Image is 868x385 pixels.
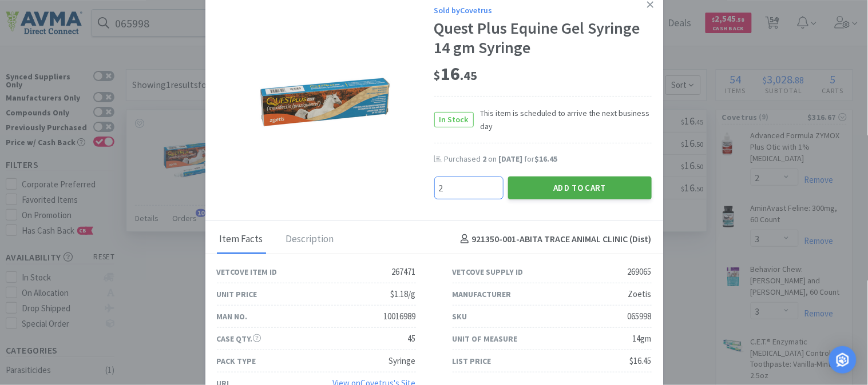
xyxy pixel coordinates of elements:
[434,67,441,83] span: $
[483,154,487,164] span: 2
[391,287,416,301] div: $1.18/g
[408,332,416,346] div: 45
[829,346,857,374] div: Open Intercom Messenger
[453,355,492,367] div: List Price
[628,265,652,279] div: 269065
[445,154,652,165] div: Purchased on for
[389,354,416,368] div: Syringe
[435,113,473,127] span: In Stock
[434,19,652,57] div: Quest Plus Equine Gel Syringe 14 gm Syringe
[474,107,652,133] span: This item is scheduled to arrive the next business day
[217,288,257,300] div: Unit Price
[217,355,256,367] div: Pack Type
[628,287,652,301] div: Zoetis
[456,232,652,247] h4: 921350-001 - ABITA TRACE ANIMAL CLINIC (Dist)
[453,310,467,323] div: SKU
[630,354,652,368] div: $16.45
[508,177,652,199] button: Add to Cart
[434,4,652,17] div: Sold by Covetrus
[453,288,512,300] div: Manufacturer
[535,154,558,164] span: $16.45
[217,310,248,323] div: Man No.
[217,266,278,278] div: Vetcove Item ID
[283,226,337,254] div: Description
[453,332,518,345] div: Unit of Measure
[461,67,478,83] span: . 45
[435,177,503,199] input: Qty
[628,310,652,323] div: 065998
[434,62,478,85] span: 16
[499,154,523,164] span: [DATE]
[453,266,524,278] div: Vetcove Supply ID
[217,226,266,254] div: Item Facts
[217,332,261,345] div: Case Qty.
[384,310,416,323] div: 10016989
[254,71,397,134] img: ac52e1a4cd9141b183657d1a332d9016_269065.png
[633,332,652,346] div: 14gm
[392,265,416,279] div: 267471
